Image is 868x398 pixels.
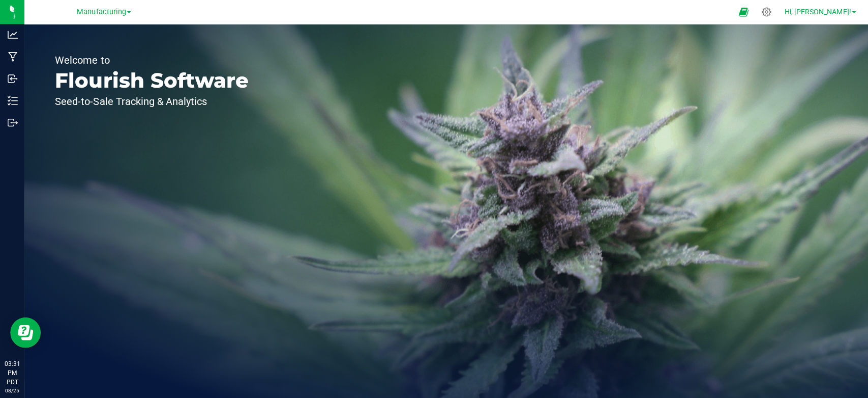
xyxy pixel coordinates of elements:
p: Flourish Software [55,70,248,91]
inline-svg: Manufacturing [8,51,18,62]
iframe: Resource center [10,316,41,347]
span: Hi, [PERSON_NAME]! [783,8,849,16]
p: 08/25 [5,386,20,393]
span: Open Ecommerce Menu [730,2,753,22]
p: Seed-to-Sale Tracking & Analytics [55,96,248,106]
inline-svg: Inventory [8,95,18,105]
p: Welcome to [55,55,248,65]
inline-svg: Outbound [8,117,18,127]
div: Manage settings [758,7,771,17]
p: 03:31 PM PDT [5,358,20,386]
inline-svg: Inbound [8,73,18,84]
span: Manufacturing [77,8,126,16]
inline-svg: Analytics [8,30,18,40]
